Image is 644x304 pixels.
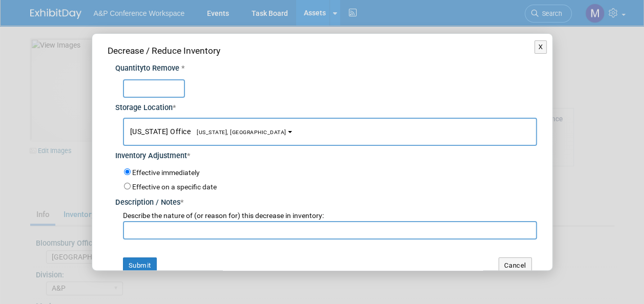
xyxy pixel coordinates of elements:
div: Quantity [115,63,537,74]
label: Effective on a specific date [132,183,217,191]
label: Effective immediately [132,168,200,178]
button: Cancel [498,257,532,274]
span: Decrease / Reduce Inventory [108,46,220,56]
button: [US_STATE] Office[US_STATE], [GEOGRAPHIC_DATA] [123,118,537,146]
span: [US_STATE], [GEOGRAPHIC_DATA] [191,129,286,136]
div: Storage Location [115,98,537,114]
div: Inventory Adjustment [115,146,537,162]
span: Describe the nature of (or reason for) this decrease in inventory: [123,211,324,220]
span: [US_STATE] Office [130,127,286,136]
button: X [534,40,547,54]
div: Description / Notes [115,192,537,208]
button: Submit [123,257,157,274]
span: to Remove [143,64,179,73]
